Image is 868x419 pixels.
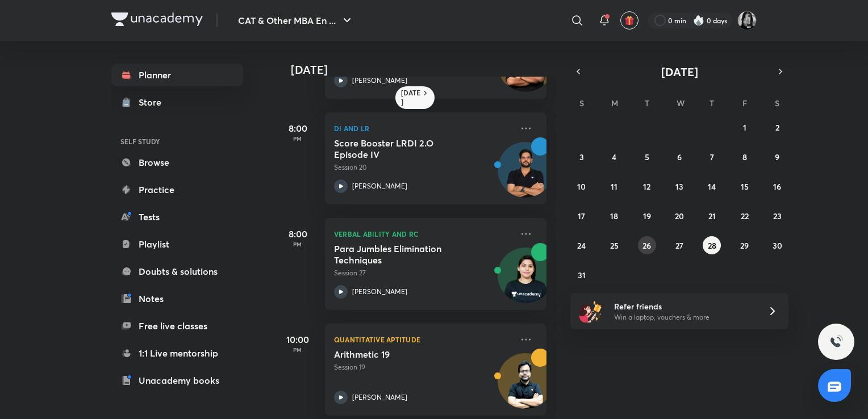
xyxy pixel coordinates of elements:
[743,122,746,133] abbr: August 1, 2025
[111,151,243,174] a: Browse
[614,312,754,322] p: Win a laptop, vouchers & more
[579,98,584,108] abbr: Sunday
[736,118,754,136] button: August 1, 2025
[275,241,320,248] p: PM
[573,207,591,225] button: August 17, 2025
[334,162,512,173] p: Session 20
[139,95,168,109] div: Store
[111,342,243,364] a: 1:1 Live mentorship
[275,333,320,346] h5: 10:00
[742,98,747,108] abbr: Friday
[352,76,407,86] p: [PERSON_NAME]
[111,315,243,337] a: Free live classes
[352,181,407,191] p: [PERSON_NAME]
[736,148,754,166] button: August 8, 2025
[605,207,623,225] button: August 18, 2025
[710,152,714,162] abbr: August 7, 2025
[661,64,698,79] span: [DATE]
[703,207,721,225] button: August 21, 2025
[578,211,585,221] abbr: August 17, 2025
[638,177,656,195] button: August 12, 2025
[352,392,407,403] p: [PERSON_NAME]
[741,211,749,221] abbr: August 22, 2025
[578,270,586,280] abbr: August 31, 2025
[675,211,684,221] abbr: August 20, 2025
[670,177,688,195] button: August 13, 2025
[498,359,553,414] img: Avatar
[111,12,203,29] a: Company Logo
[642,240,651,251] abbr: August 26, 2025
[334,227,512,241] p: Verbal Ability and RC
[498,148,553,203] img: Avatar
[577,181,586,192] abbr: August 10, 2025
[610,211,618,221] abbr: August 18, 2025
[111,178,243,201] a: Practice
[577,240,586,251] abbr: August 24, 2025
[768,236,786,254] button: August 30, 2025
[710,98,714,108] abbr: Thursday
[829,335,843,349] img: ttu
[334,268,512,278] p: Session 27
[275,346,320,353] p: PM
[352,287,407,297] p: [PERSON_NAME]
[611,98,618,108] abbr: Monday
[708,240,716,251] abbr: August 28, 2025
[643,211,651,221] abbr: August 19, 2025
[693,15,704,26] img: streak
[708,181,716,192] abbr: August 14, 2025
[579,152,584,162] abbr: August 3, 2025
[736,177,754,195] button: August 15, 2025
[768,207,786,225] button: August 23, 2025
[612,152,616,162] abbr: August 4, 2025
[611,181,617,192] abbr: August 11, 2025
[677,152,682,162] abbr: August 6, 2025
[111,233,243,255] a: Playlist
[579,300,602,322] img: referral
[740,240,749,251] abbr: August 29, 2025
[624,15,635,26] img: avatar
[773,240,782,251] abbr: August 30, 2025
[703,148,721,166] button: August 7, 2025
[677,98,685,108] abbr: Wednesday
[573,266,591,284] button: August 31, 2025
[334,121,512,135] p: DI and LR
[334,362,512,372] p: Session 19
[775,122,779,133] abbr: August 2, 2025
[605,148,623,166] button: August 4, 2025
[111,91,243,114] a: Store
[573,236,591,254] button: August 24, 2025
[401,89,421,107] h6: [DATE]
[111,287,243,310] a: Notes
[605,236,623,254] button: August 25, 2025
[773,211,782,221] abbr: August 23, 2025
[741,181,749,192] abbr: August 15, 2025
[638,148,656,166] button: August 5, 2025
[638,236,656,254] button: August 26, 2025
[736,236,754,254] button: August 29, 2025
[586,64,773,79] button: [DATE]
[638,207,656,225] button: August 19, 2025
[645,152,649,162] abbr: August 5, 2025
[111,64,243,86] a: Planner
[111,206,243,228] a: Tests
[605,177,623,195] button: August 11, 2025
[775,152,779,162] abbr: August 9, 2025
[275,135,320,142] p: PM
[675,181,683,192] abbr: August 13, 2025
[773,181,781,192] abbr: August 16, 2025
[111,132,243,151] h6: SELF STUDY
[111,260,243,283] a: Doubts & solutions
[768,148,786,166] button: August 9, 2025
[708,211,716,221] abbr: August 21, 2025
[334,333,512,346] p: Quantitative Aptitude
[620,11,639,30] button: avatar
[111,12,203,26] img: Company Logo
[768,118,786,136] button: August 2, 2025
[573,148,591,166] button: August 3, 2025
[231,9,361,32] button: CAT & Other MBA En ...
[573,177,591,195] button: August 10, 2025
[742,152,747,162] abbr: August 8, 2025
[670,236,688,254] button: August 27, 2025
[670,148,688,166] button: August 6, 2025
[675,240,683,251] abbr: August 27, 2025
